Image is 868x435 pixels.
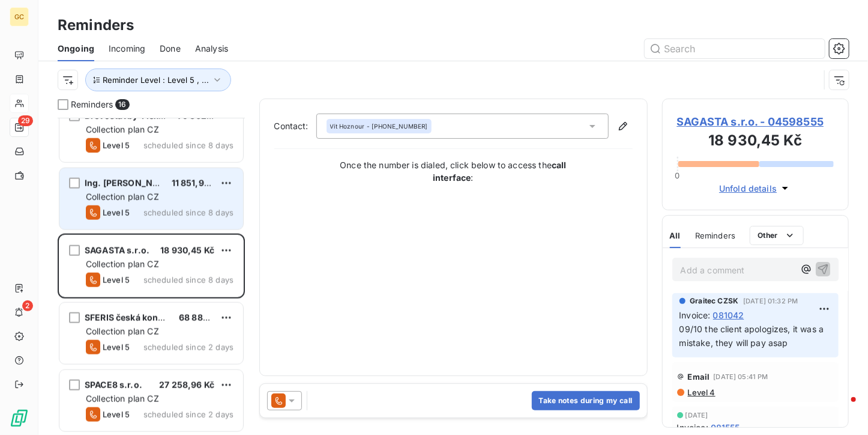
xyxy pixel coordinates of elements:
span: Collection plan CZ [86,326,159,336]
span: 27 258,96 Kč [159,380,214,390]
button: Reminder Level : Level 5 , ... [85,68,231,91]
span: Email [688,372,710,382]
iframe: Intercom live chat [827,394,856,423]
span: Invoice : [677,421,708,434]
span: [DATE] 01:32 PM [743,297,798,305]
span: Graitec CZSK [690,296,739,306]
span: Reminders [71,99,113,111]
button: Other [750,226,804,245]
span: Level 5 [103,275,130,285]
label: Contact: [274,120,316,132]
img: Logo LeanPay [10,409,29,428]
span: 68 888,93 Kč [179,312,235,323]
span: 11 851,95 Kč [172,178,222,188]
span: 16 [115,99,129,110]
span: scheduled since 2 days [143,410,234,419]
button: Take notes during my call [532,391,640,410]
span: Level 5 [103,410,130,419]
span: SAGASTA s.r.o. [85,245,149,255]
span: Level 5 [103,208,130,218]
span: Ongoing [58,43,94,55]
div: - [PHONE_NUMBER] [330,122,428,130]
span: Reminder Level : Level 5 , ... [103,75,209,85]
span: 081555 [711,421,740,434]
span: scheduled since 8 days [143,208,234,218]
span: Vít Hoznour [330,122,365,130]
span: Collection plan CZ [86,259,159,269]
div: grid [58,118,245,435]
span: scheduled since 8 days [143,141,234,150]
p: Once the number is dialed, click below to access the : [333,159,573,184]
span: Unfold details [719,182,777,195]
span: Collection plan CZ [86,192,159,202]
span: 081042 [713,309,744,321]
span: scheduled since 8 days [143,275,234,285]
span: Done [160,43,181,55]
span: 18 930,45 Kč [160,245,214,255]
h3: 18 930,45 Kč [677,130,834,154]
span: Incoming [109,43,145,55]
span: 09/10 the client apologizes, it was a mistake, they will pay asap [680,324,827,348]
span: SAGASTA s.r.o. - 04598555 [677,114,834,130]
span: Analysis [195,43,228,55]
span: Collection plan CZ [86,394,159,404]
span: All [670,231,681,240]
div: GC [10,7,29,26]
span: Level 4 [687,388,716,397]
h3: Reminders [58,14,134,36]
span: scheduled since 2 days [143,342,234,352]
button: Unfold details [716,181,795,195]
span: Invoice : [680,309,711,321]
span: 2 [22,300,33,311]
span: SFERIS česká konstrukční s.r.o. [85,312,218,323]
span: Level 5 [103,141,130,150]
span: Collection plan CZ [86,124,159,135]
span: Reminders [695,231,735,240]
span: [DATE] 05:41 PM [713,373,768,380]
span: [DATE] [686,412,708,419]
span: Level 5 [103,342,130,352]
span: 0 [675,171,680,180]
span: 29 [18,115,33,126]
span: SPACE8 s.r.o. [85,380,142,390]
span: Ing. [PERSON_NAME] [85,178,175,188]
input: Search [645,39,825,58]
